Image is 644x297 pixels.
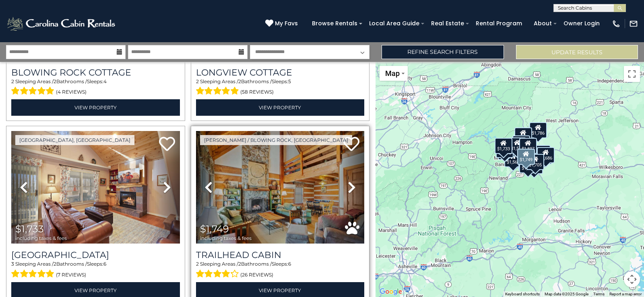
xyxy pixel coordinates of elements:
[609,292,642,296] a: Report a map error
[196,67,365,78] a: Longview Cottage
[517,149,535,165] div: $1,749
[508,137,526,154] div: $1,573
[496,141,514,158] div: $1,236
[519,157,537,173] div: $1,590
[196,131,365,244] img: thumbnail_165564016.jpeg
[559,17,604,30] a: Owner Login
[200,236,252,241] span: including taxes & fees
[525,158,543,174] div: $1,849
[365,17,423,30] a: Local Area Guide
[56,87,87,97] span: (4 reviews)
[15,135,134,145] a: [GEOGRAPHIC_DATA], [GEOGRAPHIC_DATA]
[196,260,365,280] div: Sleeping Areas / Bathrooms / Sleeps:
[288,78,291,84] span: 5
[514,127,532,143] div: $1,802
[494,137,512,154] div: $1,733
[11,131,180,244] img: thumbnail_163534608.jpeg
[545,292,588,296] span: Map data ©2025 Google
[11,78,180,97] div: Sleeping Areas / Bathrooms / Sleeps:
[15,236,67,241] span: including taxes & fees
[11,99,180,116] a: View Property
[519,138,537,154] div: $1,597
[526,154,544,170] div: $1,705
[624,271,640,287] button: Map camera controls
[512,135,530,152] div: $1,566
[196,78,199,84] span: 2
[505,291,540,297] button: Keyboard shortcuts
[378,287,404,297] img: Google
[200,135,352,145] a: [PERSON_NAME] / Blowing Rock, [GEOGRAPHIC_DATA]
[11,250,180,260] a: [GEOGRAPHIC_DATA]
[240,270,273,280] span: (26 reviews)
[275,19,298,28] span: My Favs
[196,99,365,116] a: View Property
[385,69,400,78] span: Map
[612,19,621,28] img: phone-regular-white.png
[196,261,199,267] span: 2
[504,151,522,167] div: $1,560
[472,17,526,30] a: Rental Program
[238,78,241,84] span: 2
[533,145,551,161] div: $1,399
[11,67,180,78] a: Blowing Rock Cottage
[378,287,404,297] a: Open this area in Google Maps (opens a new window)
[537,147,555,163] div: $1,686
[196,78,365,97] div: Sleeping Areas / Bathrooms / Sleeps:
[6,16,118,32] img: White-1-2.png
[427,17,468,30] a: Real Estate
[308,17,361,30] a: Browse Rentals
[529,122,547,138] div: $1,786
[159,136,175,153] a: Add to favorites
[624,66,640,82] button: Toggle fullscreen view
[54,261,56,267] span: 2
[196,250,365,260] a: Trailhead Cabin
[288,261,291,267] span: 6
[629,19,638,28] img: mail-regular-white.png
[11,261,14,267] span: 3
[11,78,14,84] span: 2
[54,78,56,84] span: 2
[380,66,408,81] button: Change map style
[11,260,180,280] div: Sleeping Areas / Bathrooms / Sleeps:
[56,270,86,280] span: (7 reviews)
[265,19,300,28] a: My Favs
[382,45,504,59] a: Refine Search Filters
[238,261,241,267] span: 2
[240,87,274,97] span: (58 reviews)
[200,223,229,235] span: $1,749
[11,250,180,260] h3: Mountain Abbey
[530,17,556,30] a: About
[516,45,638,59] button: Update Results
[593,292,605,296] a: Terms
[15,223,44,235] span: $1,733
[103,78,107,84] span: 4
[103,261,106,267] span: 6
